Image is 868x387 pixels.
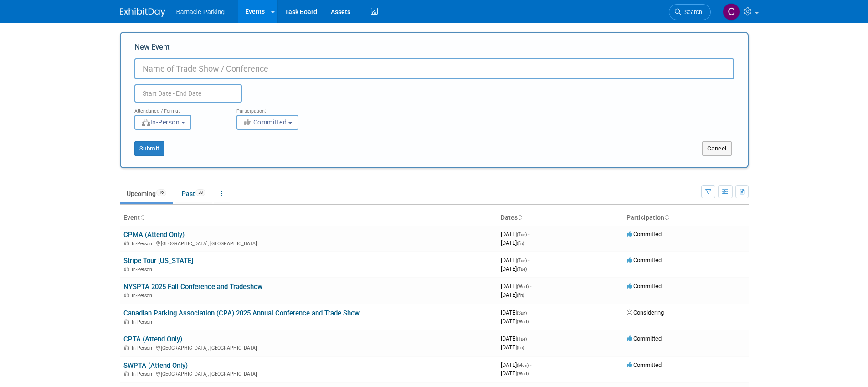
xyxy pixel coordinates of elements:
[134,42,170,56] label: New Event
[236,103,325,114] div: Participation:
[132,319,155,325] span: In-Person
[141,119,180,126] span: In-Person
[501,309,529,316] span: [DATE]
[517,371,529,376] span: (Wed)
[517,345,524,350] span: (Fri)
[134,103,223,114] div: Attendance / Format:
[528,231,529,237] span: -
[120,185,173,202] a: Upcoming16
[124,293,129,297] img: In-Person Event
[623,210,749,226] th: Participation
[627,231,662,237] span: Committed
[124,345,129,350] img: In-Person Event
[517,284,529,289] span: (Wed)
[517,258,527,263] span: (Tue)
[132,241,155,247] span: In-Person
[134,84,242,103] input: Start Date - End Date
[627,335,662,342] span: Committed
[528,309,529,316] span: -
[517,310,527,315] span: (Sun)
[627,309,664,316] span: Considering
[123,370,493,377] div: [GEOGRAPHIC_DATA], [GEOGRAPHIC_DATA]
[195,189,205,196] span: 38
[627,283,662,289] span: Committed
[134,58,734,79] input: Name of Trade Show / Conference
[120,210,497,226] th: Event
[124,241,129,245] img: In-Person Event
[123,344,493,351] div: [GEOGRAPHIC_DATA], [GEOGRAPHIC_DATA]
[501,231,529,237] span: [DATE]
[140,214,144,221] a: Sort by Event Name
[501,344,524,351] span: [DATE]
[156,189,166,196] span: 16
[681,9,702,15] span: Search
[123,283,262,291] a: NYSPTA 2025 Fall Conference and Tradeshow
[517,319,529,324] span: (Wed)
[517,293,524,298] span: (Fri)
[123,257,193,265] a: Stripe Tour [US_STATE]
[497,210,623,226] th: Dates
[723,3,740,21] img: Courtney Daniel
[627,361,662,368] span: Committed
[530,361,531,368] span: -
[501,335,529,342] span: [DATE]
[702,141,732,156] button: Cancel
[501,370,529,377] span: [DATE]
[124,319,129,324] img: In-Person Event
[501,318,529,325] span: [DATE]
[132,267,155,273] span: In-Person
[175,185,212,202] a: Past38
[501,257,529,263] span: [DATE]
[501,283,531,289] span: [DATE]
[132,371,155,377] span: In-Person
[530,283,531,289] span: -
[517,241,524,246] span: (Fri)
[236,115,298,130] button: Committed
[664,214,669,221] a: Sort by Participation Type
[517,232,527,237] span: (Tue)
[124,267,129,271] img: In-Person Event
[669,4,711,20] a: Search
[517,336,527,341] span: (Tue)
[123,231,185,239] a: CPMA (Attend Only)
[124,371,129,376] img: In-Person Event
[134,115,191,130] button: In-Person
[134,141,164,156] button: Submit
[120,8,165,17] img: ExhibitDay
[132,345,155,351] span: In-Person
[132,293,155,299] span: In-Person
[176,8,225,15] span: Barnacle Parking
[501,291,524,298] span: [DATE]
[501,265,527,272] span: [DATE]
[123,335,182,343] a: CPTA (Attend Only)
[528,257,529,263] span: -
[501,361,531,368] span: [DATE]
[501,239,524,246] span: [DATE]
[123,309,360,317] a: Canadian Parking Association (CPA) 2025 Annual Conference and Trade Show
[518,214,522,221] a: Sort by Start Date
[517,267,527,272] span: (Tue)
[123,239,493,247] div: [GEOGRAPHIC_DATA], [GEOGRAPHIC_DATA]
[517,363,529,368] span: (Mon)
[243,119,287,126] span: Committed
[528,335,529,342] span: -
[123,361,188,370] a: SWPTA (Attend Only)
[627,257,662,263] span: Committed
